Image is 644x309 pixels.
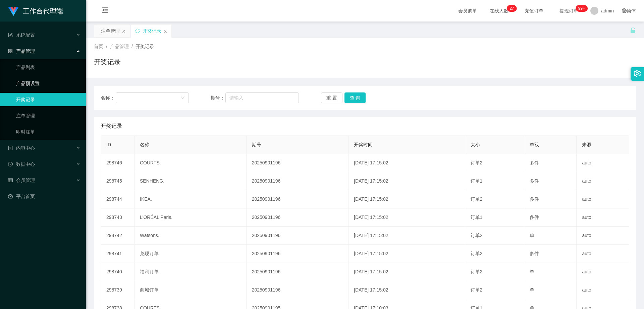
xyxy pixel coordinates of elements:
[530,160,539,165] span: 多件
[136,44,154,49] span: 开奖记录
[630,27,636,33] i: 图标: unlock
[101,281,135,299] td: 298739
[106,44,107,49] span: /
[101,190,135,208] td: 298744
[471,269,483,274] span: 订单2
[622,8,627,13] i: 图标: global
[8,162,13,166] i: 图标: check-circle-o
[8,178,35,183] span: 会员管理
[135,190,247,208] td: IKEA.
[140,142,149,147] span: 名称
[16,109,80,122] a: 注单管理
[348,190,465,208] td: [DATE] 17:15:02
[101,25,120,37] div: 注单管理
[8,32,35,38] span: 系统配置
[509,5,512,12] p: 2
[16,77,80,90] a: 产品预设置
[101,122,122,130] span: 开奖记录
[348,172,465,190] td: [DATE] 17:15:02
[577,263,629,281] td: auto
[8,7,19,16] img: logo.9652507e.png
[577,154,629,172] td: auto
[530,215,539,220] span: 多件
[530,142,539,147] span: 单双
[577,227,629,245] td: auto
[530,196,539,202] span: 多件
[8,33,13,37] i: 图标: form
[135,263,247,281] td: 福利订单
[143,25,161,37] div: 开奖记录
[211,94,225,102] span: 期号：
[131,44,133,49] span: /
[101,227,135,245] td: 298742
[530,178,539,184] span: 多件
[16,93,80,106] a: 开奖记录
[354,142,373,147] span: 开奖时间
[94,57,121,67] h1: 开奖记录
[8,190,80,203] a: 图标: dashboard平台首页
[521,8,547,13] span: 充值订单
[577,208,629,227] td: auto
[135,281,247,299] td: 商城订单
[530,287,534,293] span: 单
[471,178,483,184] span: 订单1
[507,5,517,12] sup: 27
[106,142,111,147] span: ID
[247,172,348,190] td: 20250901196
[8,145,35,151] span: 内容中心
[582,142,591,147] span: 来源
[8,48,35,54] span: 产品管理
[576,5,588,12] sup: 1048
[348,245,465,263] td: [DATE] 17:15:02
[8,178,13,183] i: 图标: table
[8,8,63,13] a: 工作台代理端
[348,263,465,281] td: [DATE] 17:15:02
[344,92,366,103] button: 查 询
[135,29,140,33] i: 图标: sync
[101,154,135,172] td: 298746
[530,251,539,256] span: 多件
[101,94,116,102] span: 名称：
[135,227,247,245] td: Watsons.
[471,196,483,202] span: 订单2
[247,208,348,227] td: 20250901196
[16,125,80,139] a: 即时注单
[556,8,582,13] span: 提现订单
[247,263,348,281] td: 20250901196
[110,44,129,49] span: 产品管理
[163,29,167,33] i: 图标: close
[225,92,299,103] input: 请输入
[135,208,247,227] td: L'ORÉAL Paris.
[577,245,629,263] td: auto
[101,172,135,190] td: 298745
[512,5,514,12] p: 7
[94,0,117,22] i: 图标: menu-fold
[577,281,629,299] td: auto
[471,160,483,165] span: 订单2
[252,142,261,147] span: 期号
[23,0,63,22] h1: 工作台代理端
[247,281,348,299] td: 20250901196
[530,269,534,274] span: 单
[101,208,135,227] td: 298743
[135,172,247,190] td: SENHENG.
[101,245,135,263] td: 298741
[247,154,348,172] td: 20250901196
[471,142,480,147] span: 大小
[135,245,247,263] td: 兑现订单
[471,287,483,293] span: 订单2
[348,227,465,245] td: [DATE] 17:15:02
[122,29,126,33] i: 图标: close
[348,281,465,299] td: [DATE] 17:15:02
[577,190,629,208] td: auto
[530,233,534,238] span: 单
[471,251,483,256] span: 订单2
[181,96,185,101] i: 图标: down
[348,208,465,227] td: [DATE] 17:15:02
[247,245,348,263] td: 20250901196
[471,233,483,238] span: 订单2
[16,61,80,74] a: 产品列表
[8,49,13,53] i: 图标: appstore-o
[247,190,348,208] td: 20250901196
[471,215,483,220] span: 订单1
